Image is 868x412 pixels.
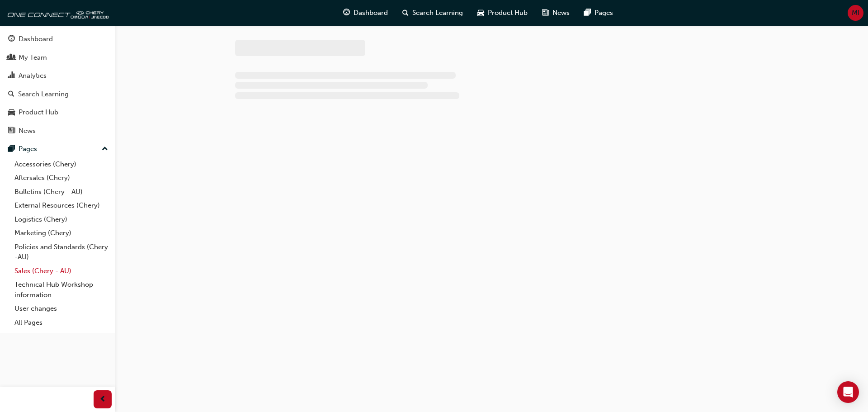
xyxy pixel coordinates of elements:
a: All Pages [11,316,112,330]
button: MI [848,5,863,21]
div: Search Learning [18,89,69,99]
span: up-icon [102,143,108,155]
div: My Team [19,52,47,63]
button: DashboardMy TeamAnalyticsSearch LearningProduct HubNews [4,29,112,141]
div: Product Hub [19,107,58,118]
a: My Team [4,49,112,66]
div: News [19,126,36,136]
a: Logistics (Chery) [11,213,112,227]
span: chart-icon [8,72,15,80]
span: guage-icon [8,35,15,43]
span: search-icon [8,90,14,99]
span: news-icon [542,7,549,19]
span: people-icon [8,54,15,62]
a: Product Hub [4,104,112,121]
div: Open Intercom Messenger [837,381,859,403]
a: Search Learning [4,86,112,103]
div: Analytics [19,71,47,81]
button: Pages [4,141,112,157]
img: oneconnect [5,4,108,22]
span: car-icon [477,7,484,19]
span: News [552,8,570,18]
a: pages-iconPages [577,4,620,22]
a: Marketing (Chery) [11,226,112,240]
a: User changes [11,302,112,316]
div: Dashboard [19,34,53,44]
a: External Resources (Chery) [11,199,112,213]
a: Technical Hub Workshop information [11,278,112,302]
div: Pages [19,144,37,154]
span: pages-icon [584,7,591,19]
a: search-iconSearch Learning [395,4,470,22]
span: prev-icon [99,394,106,405]
span: Search Learning [412,8,463,18]
a: Policies and Standards (Chery -AU) [11,240,112,264]
a: News [4,123,112,139]
span: Product Hub [488,8,528,18]
a: Accessories (Chery) [11,157,112,171]
span: search-icon [402,7,409,19]
span: Dashboard [354,8,388,18]
a: Aftersales (Chery) [11,171,112,185]
span: car-icon [8,109,15,117]
a: Bulletins (Chery - AU) [11,185,112,199]
span: news-icon [8,127,15,135]
a: guage-iconDashboard [336,4,395,22]
a: Dashboard [4,31,112,47]
a: Sales (Chery - AU) [11,264,112,278]
a: car-iconProduct Hub [470,4,535,22]
a: Analytics [4,67,112,84]
span: Pages [594,8,613,18]
span: pages-icon [8,145,15,153]
a: news-iconNews [535,4,577,22]
span: guage-icon [343,7,350,19]
span: MI [852,8,859,18]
